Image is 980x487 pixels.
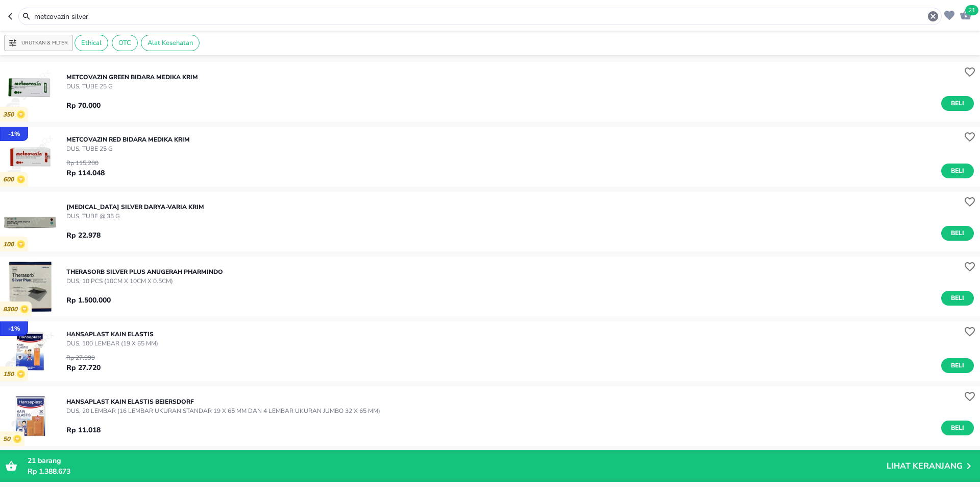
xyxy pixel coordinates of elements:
button: Urutkan & Filter [4,35,73,51]
div: Ethical [75,35,108,51]
p: DUS, 100 LEMBAR (19 x 65 mm) [66,339,158,348]
span: Beli [949,228,966,239]
p: METCOVAZIN RED Bidara Medika KRIM [66,135,190,144]
span: Rp 1.388.673 [28,467,70,476]
button: Beli [941,96,974,111]
p: 150 [3,370,17,378]
span: Beli [949,423,966,433]
p: DUS, TUBE @ 35 G [66,212,204,221]
p: 50 [3,435,13,443]
p: 8300 [3,306,20,313]
p: Rp 114.048 [66,168,105,178]
button: Beli [941,291,974,306]
span: Beli [949,360,966,371]
p: DUS, TUBE 25 G [66,82,198,91]
p: barang [28,455,887,466]
p: - 1 % [8,324,20,333]
input: Cari 4000+ produk di sini [33,11,927,22]
button: Beli [941,358,974,373]
div: Alat Kesehatan [141,35,200,51]
p: [MEDICAL_DATA] SILVER Darya-Varia KRIM [66,202,204,212]
p: DUS, 20 Lembar (16 Lembar ukuran Standar 19 x 65 mm dan 4 Lembar ukuran Jumbo 32 x 65 mm) [66,406,380,415]
button: Beli [941,226,974,241]
p: DUS, 10 PCS (10cm x 10cm x 0.5cm) [66,276,223,286]
div: OTC [112,35,138,51]
p: HANSAPLAST KAIN ELASTIS [66,330,158,339]
p: DUS, TUBE 25 G [66,144,190,153]
span: 21 [965,5,978,15]
p: Rp 70.000 [66,100,101,111]
p: Urutkan & Filter [21,39,68,47]
button: Beli [941,421,974,435]
span: Beli [949,166,966,176]
p: Rp 27.999 [66,353,101,362]
span: Beli [949,293,966,304]
p: Rp 22.978 [66,230,101,241]
span: Alat Kesehatan [141,38,199,48]
button: 21 [957,6,972,22]
button: Beli [941,164,974,178]
p: Rp 11.018 [66,425,101,435]
p: Rp 1.500.000 [66,295,111,306]
p: - 1 % [8,129,20,138]
p: HANSAPLAST KAIN ELASTIS Beiersdorf [66,397,380,406]
span: OTC [112,38,137,48]
span: 21 [28,456,36,466]
p: 350 [3,111,17,119]
span: Beli [949,98,966,109]
p: Rp 27.720 [66,362,101,373]
span: Ethical [75,38,108,48]
p: THERASORB SILVER PLUS Anugerah Pharmindo [66,267,223,276]
p: METCOVAZIN GREEN Bidara Medika KRIM [66,73,198,82]
p: 600 [3,176,17,183]
p: 100 [3,241,17,248]
p: Rp 115.200 [66,158,105,168]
